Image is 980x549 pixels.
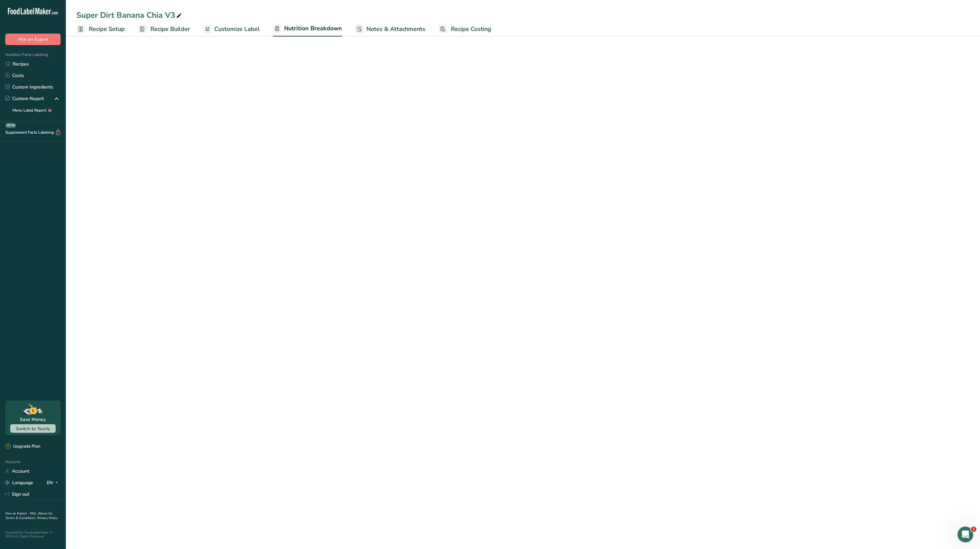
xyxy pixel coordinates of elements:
a: Notes & Attachments [355,22,425,37]
a: About Us . [5,511,52,520]
a: FAQ . [30,511,38,516]
span: 1 [971,527,976,532]
span: Switch to Yearly [16,426,50,432]
iframe: Intercom live chat [958,527,973,542]
span: Recipe Builder [150,25,190,34]
a: Language [5,477,33,488]
a: Recipe Costing [438,22,491,37]
div: BETA [5,123,16,128]
span: Notes & Attachments [366,25,425,34]
div: Super Dirt Banana Chia V3 [76,9,183,21]
span: Recipe Costing [451,25,491,34]
div: EN [47,479,61,487]
span: Customize Label [214,25,260,34]
div: Powered By FoodLabelMaker © 2025 All Rights Reserved [5,531,61,538]
a: Terms & Conditions . [6,516,37,520]
button: Switch to Yearly [10,424,56,433]
a: Privacy Policy [37,516,58,520]
div: Save Money [20,416,46,423]
a: Recipe Builder [138,22,190,37]
span: Recipe Setup [89,25,125,34]
div: Custom Report [5,95,44,102]
a: Customize Label [203,22,260,37]
a: Hire an Expert . [5,511,29,516]
button: Hire an Expert [5,34,61,45]
a: Recipe Setup [76,22,125,37]
a: Nutrition Breakdown [273,21,342,37]
span: Nutrition Breakdown [284,24,342,33]
div: Upgrade Plan [5,443,40,450]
